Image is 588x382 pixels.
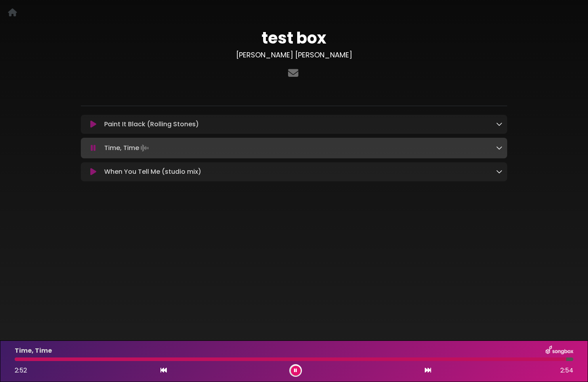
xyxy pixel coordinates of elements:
[104,167,201,177] p: When You Tell Me (studio mix)
[139,143,150,154] img: waveform4.gif
[104,120,199,129] p: Paint It Black (Rolling Stones)
[104,143,150,154] p: Time, Time
[81,29,507,48] h1: test box
[81,51,507,59] h3: [PERSON_NAME] [PERSON_NAME]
